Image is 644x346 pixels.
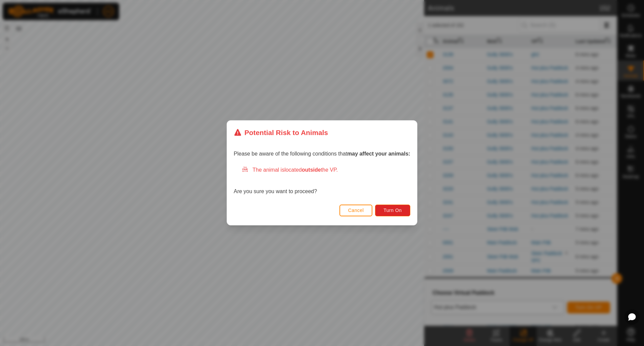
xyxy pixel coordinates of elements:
[339,205,373,216] button: Cancel
[234,127,328,138] div: Potential Risk to Animals
[234,166,410,196] div: Are you sure you want to proceed?
[347,151,410,157] strong: may affect your animals:
[348,208,364,213] span: Cancel
[242,166,410,174] div: The animal is
[284,167,338,173] span: located the VP.
[234,151,410,157] span: Please be aware of the following conditions that
[375,205,410,216] button: Turn On
[302,167,321,173] strong: outside
[384,208,402,213] span: Turn On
